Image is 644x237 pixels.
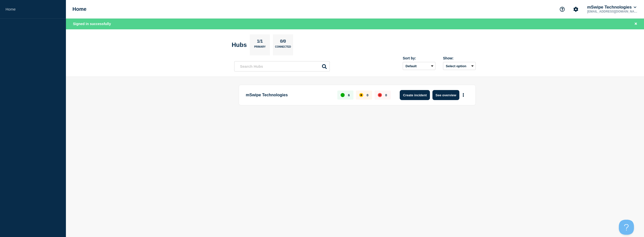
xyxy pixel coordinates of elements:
[348,93,350,97] p: 6
[443,56,476,60] div: Show:
[385,93,387,97] p: 0
[378,93,382,97] div: down
[367,93,368,97] p: 0
[359,93,363,97] div: affected
[73,22,111,26] span: Signed in successfully
[232,41,247,48] h2: Hubs
[432,90,459,100] button: See overview
[403,62,435,70] select: Sort by
[341,93,345,97] div: up
[571,4,581,15] button: Account settings
[275,45,291,51] p: Connected
[460,91,467,100] button: More actions
[234,61,330,71] input: Search Hubs
[443,62,476,70] button: Select option
[255,39,265,45] p: 1/1
[72,6,87,12] h1: Home
[254,45,266,51] p: Primary
[278,39,288,45] p: 0/0
[400,90,430,100] button: Create incident
[403,56,435,60] div: Sort by:
[557,4,568,15] button: Support
[586,10,638,13] p: [EMAIL_ADDRESS][DOMAIN_NAME]
[619,220,634,235] iframe: Help Scout Beacon - Open
[246,90,332,100] p: mSwipe Technologies
[633,21,639,27] button: Close banner
[586,5,637,10] button: mSwipe Technologies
